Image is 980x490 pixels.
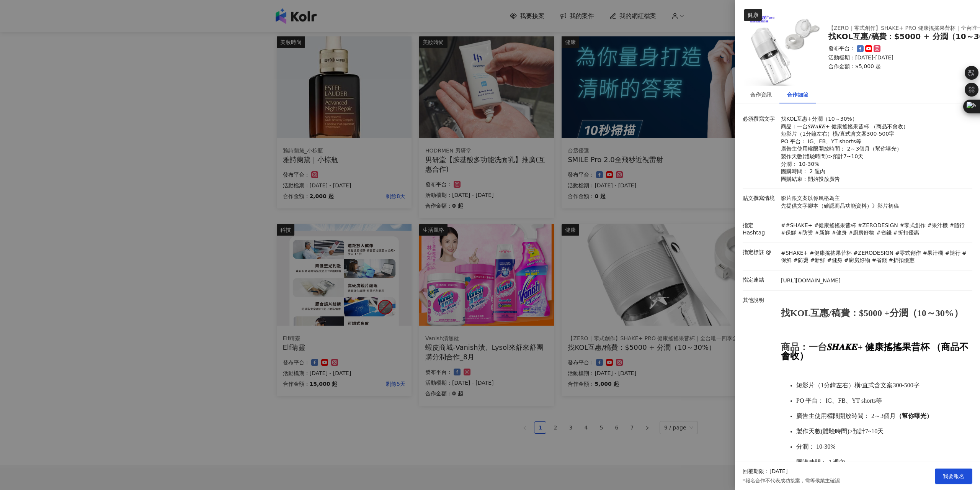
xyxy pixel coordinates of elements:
[796,382,920,388] span: 短影片（1分鐘左右）橫/直式含文案300-500字
[796,459,845,465] span: 團購時間： 2 週內
[828,45,855,52] p: 發布平台：
[796,397,882,404] span: PO 平台： IG、FB、YT shorts等
[943,473,964,479] span: 我要報名
[781,308,963,318] strong: 找KOL互惠/稿費：$5000 +分潤（10～30%）
[781,115,969,183] p: 找KOL互惠+分潤（10～30%） 商品：一台𝑺𝑯𝑨𝑲𝑬+ 健康搖搖果昔杯 （商品不會收） 短影片（1分鐘左右）橫/直式含文案300-500字 PO 平台： IG、FB、YT shorts等 廣...
[743,222,777,237] p: 指定 Hashtag
[781,342,827,352] strong: 商品：一台
[750,90,772,99] div: 合作資訊
[781,342,969,361] strong: 𝑺𝑯𝑨𝑲𝑬+ 健康搖搖果昔杯 （商品不會收）
[787,90,808,99] div: 合作細節
[743,468,787,475] p: 回覆期限：[DATE]
[743,115,777,123] p: 必須撰寫文字
[796,413,933,419] span: 廣告主使用權限開放時間： 2～3個月
[744,9,821,86] img: 【ZERO｜零式創作】SHAKE+ pro 健康搖搖果昔杯｜全台唯一四季全天候隨行杯果汁機，讓您使用快樂每一天！
[744,9,762,21] div: 健康
[743,297,777,304] p: 其他說明
[743,276,777,284] p: 指定連結
[781,277,841,285] a: [URL][DOMAIN_NAME]
[743,249,777,256] p: 指定標註 @
[896,413,933,419] strong: （幫你曝光）
[781,222,969,237] p: ##SHAKE+ #健康搖搖果昔杯 #ZERODESIGN #零式創作 #果汁機 #隨行 #保鮮 #防燙 #新鮮 #健身 #廚房好物 #省錢 #折扣優惠
[743,195,777,202] p: 貼文撰寫情境
[781,249,969,264] p: #SHAKE+ #健康搖搖果昔杯 #ZERODESIGN #零式創作 #果汁機 #隨行 #保鮮 #防燙 #新鮮 #健身 #廚房好物 #省錢 #折扣優惠
[743,477,840,484] p: *報名合作不代表成功接案，需等候業主確認
[781,195,969,210] p: 影片跟文案以你風格為主 先提供文字腳本（確認商品功能資料）》影片初稿
[796,443,836,450] span: 分潤： 10-30%
[796,428,884,434] span: 製作天數(體驗時間)>預計7~10天
[935,469,972,484] button: 我要報名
